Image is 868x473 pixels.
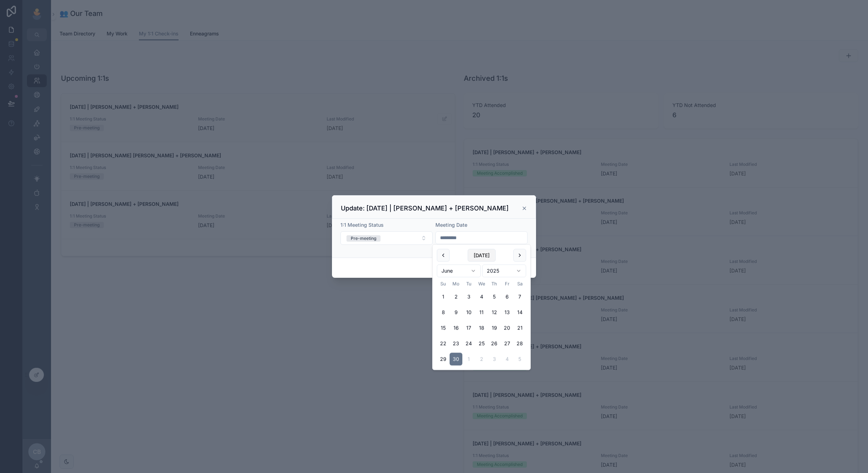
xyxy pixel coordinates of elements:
[437,280,526,366] table: June 2025
[513,322,526,334] button: Saturday, June 21st, 2025
[513,280,526,288] th: Saturday
[513,306,526,319] button: Saturday, June 14th, 2025
[462,337,475,350] button: Tuesday, June 24th, 2025
[475,353,488,366] button: Wednesday, July 2nd, 2025
[513,337,526,350] button: Saturday, June 28th, 2025
[488,280,501,288] th: Thursday
[462,353,475,366] button: Tuesday, July 1st, 2025
[513,291,526,303] button: Saturday, June 7th, 2025
[468,249,496,262] button: [DATE]
[340,222,384,228] span: 1:1 Meeting Status
[450,280,462,288] th: Monday
[437,337,450,350] button: Sunday, June 22nd, 2025
[450,353,462,366] button: Monday, June 30th, 2025, selected
[513,353,526,366] button: Saturday, July 5th, 2025
[450,322,462,334] button: Monday, June 16th, 2025
[437,291,450,303] button: Sunday, June 1st, 2025
[501,306,513,319] button: Friday, June 13th, 2025
[475,280,488,288] th: Wednesday
[437,353,450,366] button: Sunday, June 29th, 2025
[501,280,513,288] th: Friday
[488,353,501,366] button: Thursday, July 3rd, 2025
[437,306,450,319] button: Sunday, June 8th, 2025
[450,337,462,350] button: Monday, June 23rd, 2025
[351,235,376,242] div: Pre-meeting
[488,322,501,334] button: Thursday, June 19th, 2025
[341,204,509,213] h3: Update: [DATE] | [PERSON_NAME] + [PERSON_NAME]
[450,291,462,303] button: Monday, June 2nd, 2025
[450,306,462,319] button: Monday, June 9th, 2025
[488,291,501,303] button: Thursday, June 5th, 2025
[462,291,475,303] button: Tuesday, June 3rd, 2025
[475,322,488,334] button: Wednesday, June 18th, 2025
[501,337,513,350] button: Friday, June 27th, 2025
[475,337,488,350] button: Wednesday, June 25th, 2025
[462,306,475,319] button: Tuesday, June 10th, 2025
[437,280,450,288] th: Sunday
[475,306,488,319] button: Wednesday, June 11th, 2025
[488,337,501,350] button: Thursday, June 26th, 2025
[435,222,467,228] span: Meeting Date
[501,353,513,366] button: Friday, July 4th, 2025
[488,306,501,319] button: Thursday, June 12th, 2025
[462,322,475,334] button: Tuesday, June 17th, 2025
[475,291,488,303] button: Wednesday, June 4th, 2025
[501,322,513,334] button: Friday, June 20th, 2025
[340,231,433,245] button: Select Button
[462,280,475,288] th: Tuesday
[501,291,513,303] button: Friday, June 6th, 2025
[437,322,450,334] button: Sunday, June 15th, 2025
